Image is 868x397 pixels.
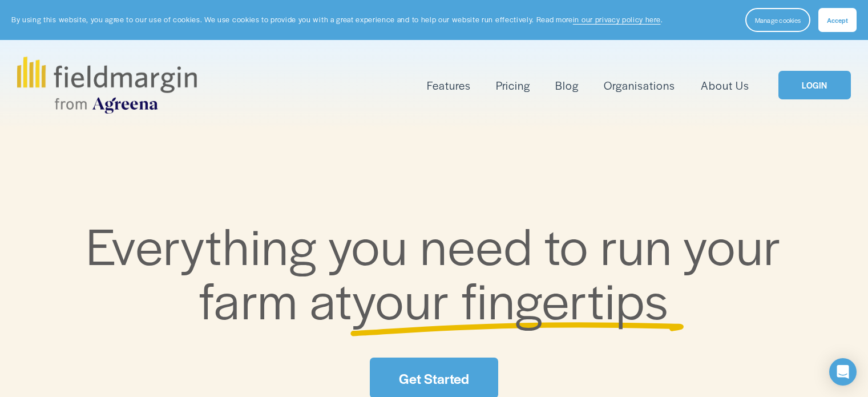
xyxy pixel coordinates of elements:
[778,71,850,100] a: LOGIN
[755,15,801,25] span: Manage cookies
[555,76,579,95] a: Blog
[701,76,749,95] a: About Us
[573,14,661,25] a: in our privacy policy here
[818,8,857,32] button: Accept
[427,76,471,95] a: folder dropdown
[427,77,471,94] span: Features
[352,263,669,334] span: your fingertips
[604,76,675,95] a: Organisations
[11,14,663,25] p: By using this website, you agree to our use of cookies. We use cookies to provide you with a grea...
[829,358,857,386] div: Open Intercom Messenger
[827,15,848,25] span: Accept
[745,8,810,32] button: Manage cookies
[86,208,793,335] span: Everything you need to run your farm at
[496,76,530,95] a: Pricing
[17,57,196,114] img: fieldmargin.com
